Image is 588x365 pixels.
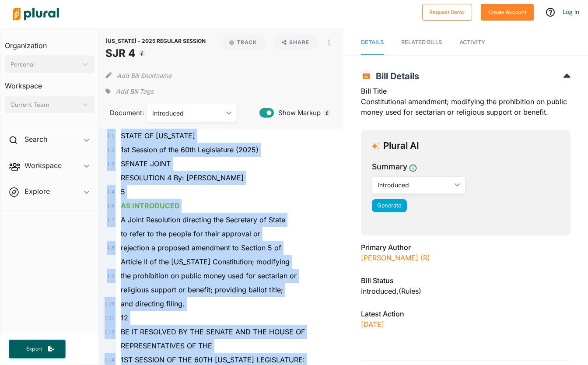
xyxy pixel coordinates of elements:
a: Log In [563,8,579,16]
span: 1 . 13 [105,329,114,335]
div: Current Team [10,100,79,109]
span: religious support or benefit; providing ballot title; [121,285,283,294]
a: RELATED BILLS [401,30,442,55]
span: to refer to the people for their approval or [121,229,260,238]
h2: Search [24,134,47,144]
a: Details [361,30,384,55]
span: 1 . 14 [105,357,114,363]
h3: Latest Action [361,309,570,319]
div: Tooltip anchor [138,49,146,57]
span: 1 . 4 [107,189,114,195]
span: Add Bill Tags [116,87,154,96]
button: Export [9,340,66,358]
span: 1 . 6 [107,203,114,209]
div: Introduced [152,109,222,118]
h3: Summary [372,161,407,172]
span: 1st Session of the 60th Legislature (2025) [121,145,259,154]
span: 12 [121,313,128,322]
span: 1 . 9 [107,273,114,279]
h3: Primary Author [361,242,570,253]
button: Add Bill Shortname [117,68,171,82]
span: Article II of the [US_STATE] Constitution; modifying [121,257,290,266]
button: Request Demo [422,4,472,21]
span: STATE OF [US_STATE] [121,131,195,140]
span: 1 . 1 [107,133,114,139]
span: Details [361,39,384,46]
h3: Organization [5,33,94,52]
span: rejection a proposed amendment to Section 5 of [121,243,281,252]
h3: Workspace [5,73,94,92]
div: Introduced , ( ) [361,286,570,296]
span: 1 . 8 [107,245,114,251]
span: Generate [377,202,401,209]
span: A Joint Resolution directing the Secretary of State [121,215,285,224]
button: Share [273,35,318,50]
div: Tooltip anchor [323,109,331,117]
a: Create Account [481,7,534,16]
span: 1 . 11 [105,315,114,321]
span: 1 . 2 [107,147,114,153]
button: Share [269,35,322,50]
p: [DATE] [361,319,570,330]
ins: AS INTRODUCED [121,201,180,210]
span: Document: [105,108,136,118]
span: 1 . 10 [105,301,114,307]
div: RELATED BILLS [401,38,442,46]
span: [US_STATE] - 2025 REGULAR SESSION [105,38,206,44]
span: 1 . 7 [107,217,114,223]
span: 5 [121,187,125,196]
span: SENATE JOINT [121,159,171,168]
span: Rules [401,287,419,295]
a: Request Demo [422,7,472,16]
div: Personal [10,60,79,69]
button: Track [220,35,266,50]
h1: SJR 4 [105,46,206,61]
div: Constitutional amendment; modifying the prohibition on public money used for sectarian or religio... [361,86,570,123]
span: Activity [459,39,485,46]
span: BE IT RESOLVED BY THE SENATE AND THE HOUSE OF REPRESENTATIVES OF THE [121,327,305,350]
span: RESOLUTION 4 By: [PERSON_NAME] [121,173,244,182]
span: Bill Details [371,71,419,81]
h3: Bill Title [361,86,570,96]
span: 1 . 3 [107,161,114,167]
h3: Plural AI [383,140,419,151]
div: Add tags [105,85,154,98]
div: Introduced [378,180,451,190]
span: and directing filing. [121,299,185,308]
a: Activity [459,30,485,55]
h3: Bill Status [361,275,570,286]
span: Export [20,345,48,353]
button: Create Account [481,4,534,21]
button: Generate [372,199,407,212]
span: 1ST SESSION OF THE 60TH [US_STATE] LEGISLATURE: [121,355,305,364]
span: the prohibition on public money used for sectarian or [121,271,297,280]
span: Show Markup [274,108,321,118]
a: [PERSON_NAME] (R) [361,253,430,262]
